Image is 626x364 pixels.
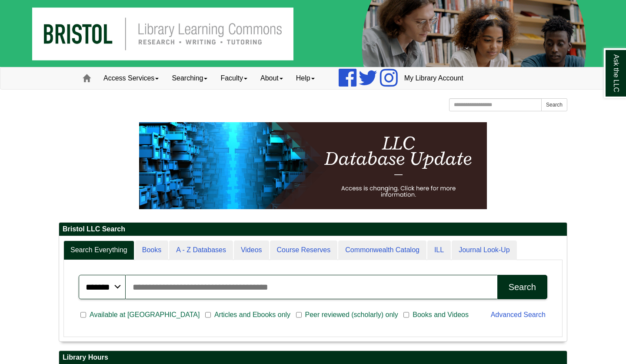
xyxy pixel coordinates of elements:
[541,98,567,111] button: Search
[169,240,233,260] a: A - Z Databases
[270,240,338,260] a: Course Reserves
[452,240,516,260] a: Journal Look-Up
[97,67,165,89] a: Access Services
[302,310,402,320] span: Peer reviewed (scholarly) only
[80,311,86,319] input: Available at [GEOGRAPHIC_DATA]
[403,311,409,319] input: Books and Videos
[398,67,470,89] a: My Library Account
[59,223,567,236] h2: Bristol LLC Search
[165,67,214,89] a: Searching
[497,275,547,299] button: Search
[290,67,321,89] a: Help
[214,67,254,89] a: Faculty
[491,311,546,318] a: Advanced Search
[427,240,451,260] a: ILL
[211,310,294,320] span: Articles and Ebooks only
[63,240,134,260] a: Search Everything
[205,311,211,319] input: Articles and Ebooks only
[234,240,269,260] a: Videos
[509,282,536,292] div: Search
[86,310,203,320] span: Available at [GEOGRAPHIC_DATA]
[135,240,168,260] a: Books
[296,311,302,319] input: Peer reviewed (scholarly) only
[254,67,290,89] a: About
[338,240,426,260] a: Commonwealth Catalog
[139,122,487,209] img: HTML tutorial
[409,310,472,320] span: Books and Videos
